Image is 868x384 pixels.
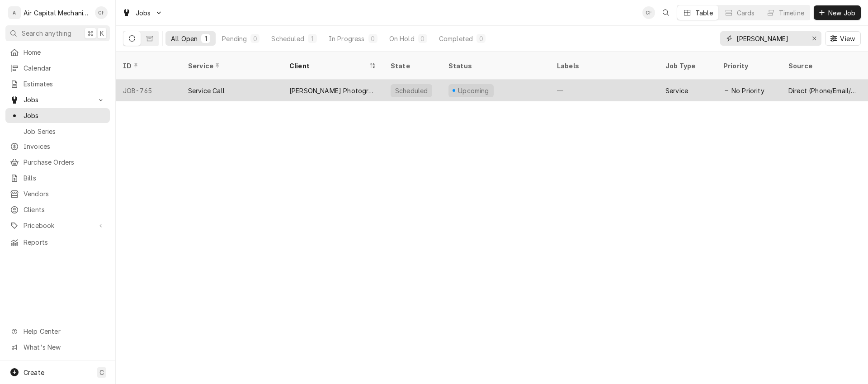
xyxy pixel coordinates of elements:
div: Scheduled [394,86,429,95]
span: Calendar [24,63,105,73]
div: Status [448,61,541,71]
div: In Progress [329,34,365,43]
span: Jobs [136,8,151,18]
div: 0 [420,34,425,43]
button: Erase input [807,31,821,46]
div: Timeline [779,8,804,18]
span: Search anything [22,28,71,38]
span: New Job [826,8,857,18]
span: Help Center [24,327,104,336]
span: Pricebook [24,221,92,230]
span: K [100,28,104,38]
span: C [99,368,104,377]
div: Cards [737,8,755,18]
button: Open search [659,5,673,20]
div: JOB-765 [116,80,181,101]
div: Labels [557,61,651,71]
span: Purchase Orders [24,157,105,167]
span: ⌘ [87,28,94,38]
span: Bills [24,173,105,183]
div: Charles Faure's Avatar [95,6,108,19]
a: Reports [5,235,110,250]
div: 0 [252,34,258,43]
a: Invoices [5,139,110,154]
div: — [550,80,658,101]
div: CF [642,6,655,19]
div: Charles Faure's Avatar [642,6,655,19]
div: Service [665,86,688,95]
div: On Hold [389,34,415,43]
div: State [391,61,434,71]
a: Vendors [5,186,110,201]
div: All Open [171,34,198,43]
span: Jobs [24,111,105,120]
div: Completed [439,34,473,43]
a: Bills [5,171,110,185]
a: Estimates [5,76,110,91]
div: ID [123,61,172,71]
span: Jobs [24,95,92,104]
div: Upcoming [457,86,491,95]
span: Reports [24,237,105,247]
div: 1 [203,34,208,43]
a: Go to Help Center [5,324,110,339]
div: Table [695,8,713,18]
div: CF [95,6,108,19]
a: Home [5,45,110,60]
a: Clients [5,202,110,217]
span: View [838,34,857,43]
div: Job Type [665,61,709,71]
a: Go to What's New [5,340,110,355]
button: New Job [814,5,861,20]
span: Invoices [24,142,105,151]
a: Jobs [5,108,110,123]
span: Clients [24,205,105,214]
div: Scheduled [271,34,304,43]
div: 0 [478,34,484,43]
button: View [825,31,861,46]
div: A [8,6,21,19]
div: Service [188,61,273,71]
div: Service Call [188,86,225,95]
a: Purchase Orders [5,155,110,170]
span: Home [24,47,105,57]
div: Air Capital Mechanical [24,8,90,18]
span: Vendors [24,189,105,199]
span: Job Series [24,127,105,136]
div: Priority [723,61,772,71]
span: Estimates [24,79,105,89]
div: Source [788,61,855,71]
input: Keyword search [736,31,804,46]
span: Create [24,369,44,376]
div: Client [289,61,367,71]
a: Go to Jobs [118,5,166,20]
div: 0 [370,34,376,43]
div: [PERSON_NAME] Photography [289,86,376,95]
button: Search anything⌘K [5,25,110,41]
div: Direct (Phone/Email/etc.) [788,86,857,95]
a: Job Series [5,124,110,139]
span: No Priority [731,86,764,95]
a: Calendar [5,61,110,76]
div: Pending [222,34,247,43]
a: Go to Pricebook [5,218,110,233]
a: Go to Jobs [5,92,110,107]
span: What's New [24,342,104,352]
div: 1 [310,34,315,43]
